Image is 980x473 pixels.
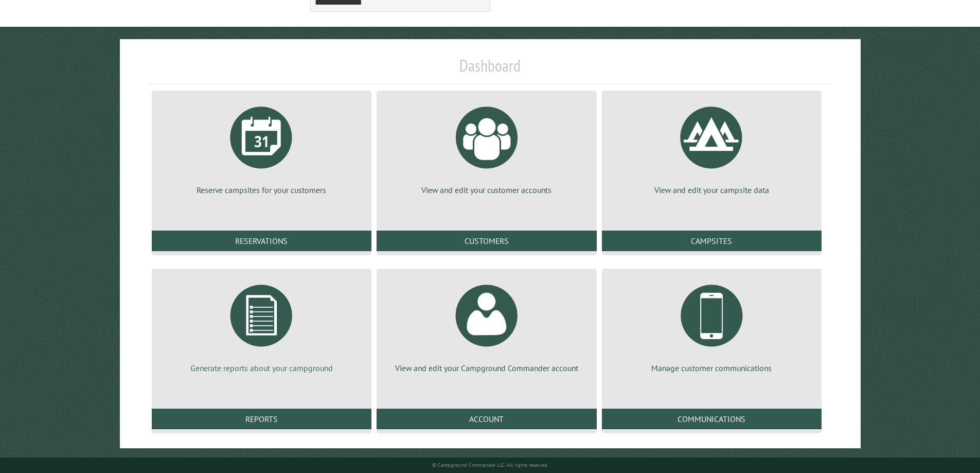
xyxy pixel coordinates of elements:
[614,362,809,374] p: Manage customer communications
[614,99,809,196] a: View and edit your campsite data
[389,362,584,374] p: View and edit your Campground Commander account
[389,184,584,196] p: View and edit your customer accounts
[389,277,584,374] a: View and edit your Campground Commander account
[602,231,822,251] a: Campsites
[164,184,359,196] p: Reserve campsites for your customers
[164,99,359,196] a: Reserve campsites for your customers
[377,409,596,429] a: Account
[164,362,359,374] p: Generate reports about your campground
[152,231,371,251] a: Reservations
[152,409,371,429] a: Reports
[377,231,596,251] a: Customers
[602,409,822,429] a: Communications
[614,277,809,374] a: Manage customer communications
[149,56,831,84] h1: Dashboard
[164,277,359,374] a: Generate reports about your campground
[389,99,584,196] a: View and edit your customer accounts
[614,184,809,196] p: View and edit your campsite data
[432,462,548,468] small: © Campground Commander LLC. All rights reserved.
